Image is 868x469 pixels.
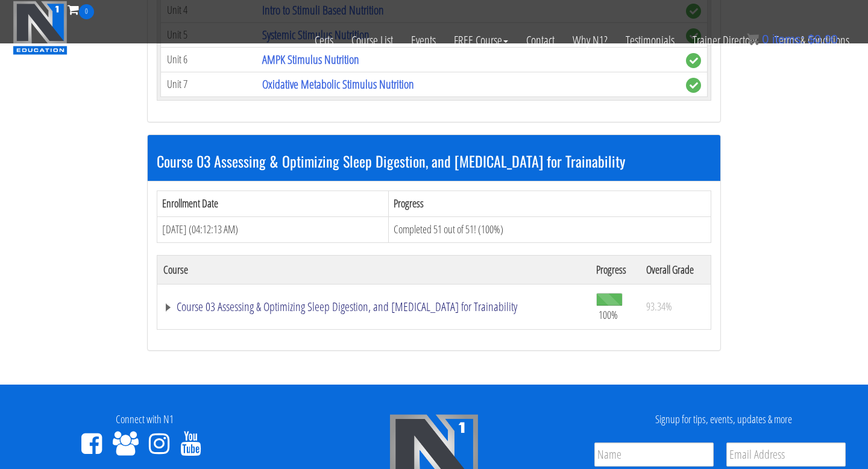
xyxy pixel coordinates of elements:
[747,33,759,45] img: icon11.png
[262,76,414,92] a: Oxidative Metabolic Stimulus Nutrition
[590,255,640,284] th: Progress
[13,1,68,55] img: n1-education
[157,216,389,242] td: [DATE] (04:12:13 AM)
[34,19,59,29] div: v 4.0.25
[726,442,846,467] input: Email Address
[640,284,711,329] td: 93.34%
[684,19,766,61] a: Trainer Directory
[445,19,517,61] a: FREE Course
[588,414,859,426] h4: Signup for tips, events, updates & more
[342,19,402,61] a: Course List
[19,19,29,29] img: logo_orange.svg
[306,19,342,61] a: Certs
[163,301,584,313] a: Course 03 Assessing & Optimizing Sleep Digestion, and [MEDICAL_DATA] for Trainability
[772,33,804,46] span: items:
[762,33,769,46] span: 0
[157,153,711,169] h3: Course 03 Assessing & Optimizing Sleep Digestion, and [MEDICAL_DATA] for Trainability
[594,442,714,467] input: Name
[402,19,445,61] a: Events
[46,71,108,79] div: Domain Overview
[33,70,42,80] img: tab_domain_overview_orange.svg
[617,19,684,61] a: Testimonials
[766,19,858,61] a: Terms & Conditions
[120,70,130,80] img: tab_keywords_by_traffic_grey.svg
[79,4,94,19] span: 0
[808,33,838,46] bdi: 0.00
[517,19,564,61] a: Contact
[9,414,280,426] h4: Connect with N1
[564,19,617,61] a: Why N1?
[389,191,711,217] th: Progress
[31,31,133,41] div: Domain: [DOMAIN_NAME]
[133,71,203,79] div: Keywords by Traffic
[68,1,94,17] a: 0
[157,191,389,217] th: Enrollment Date
[808,33,814,46] span: $
[161,72,256,96] td: Unit 7
[389,216,711,242] td: Completed 51 out of 51! (100%)
[747,33,838,46] a: 0 items: $0.00
[19,31,29,41] img: website_grey.svg
[262,51,359,68] a: AMPK Stimulus Nutrition
[640,255,711,284] th: Overall Grade
[599,308,618,321] span: 100%
[157,255,591,284] th: Course
[686,78,701,93] span: complete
